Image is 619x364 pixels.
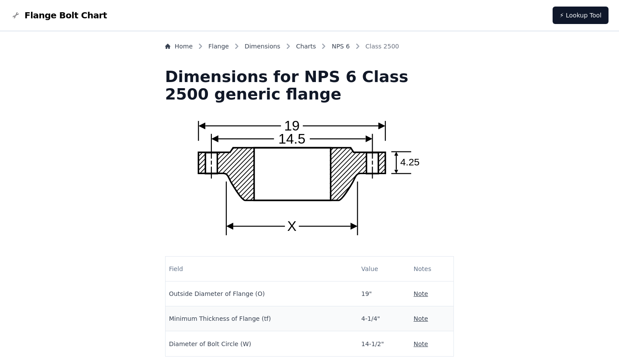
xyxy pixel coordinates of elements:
[358,331,410,356] td: 14-1/2"
[401,156,420,168] text: 4.25
[284,118,300,134] text: 19
[414,289,428,298] button: Note
[165,42,193,51] a: Home
[414,340,428,348] button: Note
[296,42,316,51] a: Charts
[332,42,349,51] a: NPS 6
[358,306,410,331] td: 4-1/4"
[166,306,358,331] td: Minimum Thickness of Flange (tf)
[279,131,306,147] text: 14.5
[166,331,358,356] td: Diameter of Bolt Circle (W)
[10,10,21,21] img: Flange Bolt Chart Logo
[366,42,399,51] span: Class 2500
[165,68,454,103] h1: Dimensions for NPS 6 Class 2500 generic flange
[245,42,280,51] a: Dimensions
[553,7,609,24] a: ⚡ Lookup Tool
[166,282,358,306] td: Outside Diameter of Flange (O)
[10,9,107,21] a: Flange Bolt Chart LogoFlange Bolt Chart
[208,42,229,51] a: Flange
[414,314,428,323] button: Note
[24,9,107,21] span: Flange Bolt Chart
[358,257,410,282] th: Value
[358,282,410,306] td: 19"
[165,42,454,54] nav: Breadcrumb
[410,257,454,282] th: Notes
[287,218,297,234] text: X
[166,257,358,282] th: Field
